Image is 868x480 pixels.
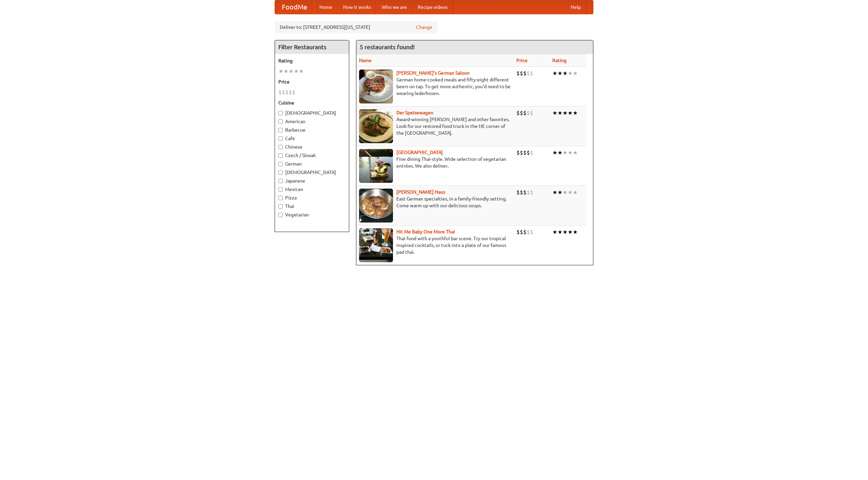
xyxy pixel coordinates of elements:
[278,177,346,184] label: Japanese
[527,189,530,196] li: $
[530,189,533,196] li: $
[359,58,372,63] a: Name
[359,109,393,143] img: speisewagen.jpg
[520,70,523,77] li: $
[278,127,346,133] label: Barbecue
[520,149,523,156] li: $
[530,109,533,117] li: $
[278,194,346,201] label: Pizza
[552,228,557,236] li: ★
[573,228,578,236] li: ★
[520,109,523,117] li: $
[278,187,283,192] input: Mexican
[278,162,283,166] input: German
[527,109,530,117] li: $
[278,78,346,85] h5: Price
[282,89,285,96] li: $
[516,70,520,77] li: $
[278,99,346,106] h5: Cuisine
[396,110,433,115] a: Der Speisewagen
[278,211,346,218] label: Vegetarian
[557,228,563,236] li: ★
[278,145,283,149] input: Chinese
[278,143,346,150] label: Chinese
[396,70,470,76] a: [PERSON_NAME]'s German Saloon
[278,136,283,141] input: Cafe
[278,111,283,115] input: [DEMOGRAPHIC_DATA]
[563,70,568,77] li: ★
[530,228,533,236] li: $
[552,189,557,196] li: ★
[516,58,528,63] a: Price
[359,149,393,183] img: satay.jpg
[278,89,282,96] li: $
[527,228,530,236] li: $
[278,152,346,159] label: Czech / Slovak
[516,109,520,117] li: $
[573,149,578,156] li: ★
[530,70,533,77] li: $
[552,70,557,77] li: ★
[523,228,527,236] li: $
[416,24,432,31] a: Change
[520,189,523,196] li: $
[278,169,346,176] label: [DEMOGRAPHIC_DATA]
[359,116,511,136] p: Award-winning [PERSON_NAME] and other favorites. Look for our restored food truck in the NE corne...
[299,68,304,75] li: ★
[412,0,453,14] a: Recipe videos
[396,150,443,155] a: [GEOGRAPHIC_DATA]
[278,128,283,132] input: Barbecue
[278,135,346,142] label: Cafe
[278,179,283,183] input: Japanese
[278,170,283,175] input: [DEMOGRAPHIC_DATA]
[563,189,568,196] li: ★
[289,68,294,75] li: ★
[359,235,511,255] p: Thai food with a youthful bar scene. Try our tropical inspired cocktails, or tuck into a plate of...
[563,228,568,236] li: ★
[568,189,573,196] li: ★
[523,70,527,77] li: $
[275,0,314,14] a: FoodMe
[565,0,586,14] a: Help
[516,189,520,196] li: $
[278,160,346,167] label: German
[557,189,563,196] li: ★
[285,89,289,96] li: $
[278,203,346,210] label: Thai
[360,44,415,50] ng-pluralize: 5 restaurants found!
[523,149,527,156] li: $
[523,109,527,117] li: $
[376,0,412,14] a: Who we are
[568,228,573,236] li: ★
[516,149,520,156] li: $
[359,195,511,209] p: East German specialties, in a family-friendly setting. Come warm up with our delicious soups.
[557,149,563,156] li: ★
[563,149,568,156] li: ★
[278,186,346,193] label: Mexican
[520,228,523,236] li: $
[278,68,283,75] li: ★
[278,57,346,64] h5: Rating
[278,196,283,200] input: Pizza
[396,189,445,195] a: [PERSON_NAME] Haus
[338,0,376,14] a: How it works
[294,68,299,75] li: ★
[278,119,283,124] input: American
[527,70,530,77] li: $
[278,213,283,217] input: Vegetarian
[275,40,349,54] h4: Filter Restaurants
[568,109,573,117] li: ★
[314,0,338,14] a: Home
[557,109,563,117] li: ★
[568,149,573,156] li: ★
[275,21,437,33] div: Deliver to: [STREET_ADDRESS][US_STATE]
[552,58,567,63] a: Rating
[523,189,527,196] li: $
[396,229,455,234] a: Hit Me Baby One More Thai
[527,149,530,156] li: $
